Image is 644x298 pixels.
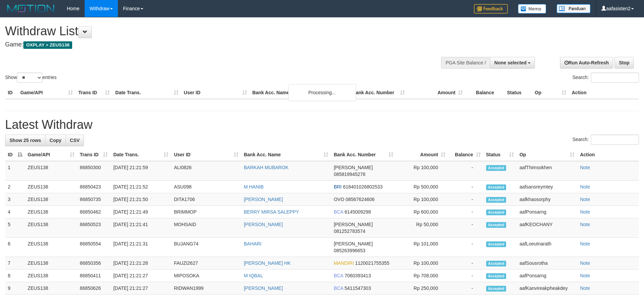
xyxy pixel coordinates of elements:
[171,282,241,295] td: RIDWAN1999
[334,273,343,278] span: BCA
[396,282,448,295] td: Rp 250,000
[486,184,506,190] span: Accepted
[486,222,506,228] span: Accepted
[244,285,283,291] a: [PERSON_NAME]
[580,165,590,170] a: Note
[77,257,111,270] td: 86850356
[517,206,577,218] td: aafPonsarng
[23,41,72,49] span: OXPLAY > ZEUS138
[110,238,171,257] td: [DATE] 21:21:31
[560,57,613,68] a: Run Auto-Refresh
[396,161,448,181] td: Rp 100,000
[448,181,483,193] td: -
[396,148,448,161] th: Amount: activate to sort column ascending
[350,86,408,99] th: Bank Acc. Number
[77,218,111,238] td: 86850523
[5,206,25,218] td: 4
[334,209,343,215] span: BCA
[241,148,331,161] th: Bank Acc. Name: activate to sort column ascending
[396,218,448,238] td: Rp 50,000
[110,181,171,193] td: [DATE] 21:21:52
[171,181,241,193] td: ASU098
[396,257,448,270] td: Rp 100,000
[408,86,465,99] th: Amount
[77,161,111,181] td: 86850300
[49,138,61,143] span: Copy
[345,285,371,291] span: Copy 5411547303 to clipboard
[486,241,506,247] span: Accepted
[25,181,77,193] td: ZEUS138
[580,209,590,215] a: Note
[448,193,483,206] td: -
[448,206,483,218] td: -
[288,84,356,101] div: Processing...
[334,222,373,227] span: [PERSON_NAME]
[70,138,80,143] span: CSV
[5,41,422,48] h4: Game:
[532,86,569,99] th: Op
[5,161,25,181] td: 1
[580,222,590,227] a: Note
[591,135,639,145] input: Search:
[577,148,639,161] th: Action
[5,148,25,161] th: ID: activate to sort column descending
[25,238,77,257] td: ZEUS138
[355,260,389,266] span: Copy 1120021755355 to clipboard
[25,161,77,181] td: ZEUS138
[110,270,171,282] td: [DATE] 21:21:27
[448,161,483,181] td: -
[334,172,365,177] span: Copy 085819945278 to clipboard
[334,184,341,190] span: BRI
[483,148,517,161] th: Status: activate to sort column ascending
[5,24,422,38] h1: Withdraw List
[448,218,483,238] td: -
[334,165,373,170] span: [PERSON_NAME]
[346,197,375,202] span: Copy 08567624606 to clipboard
[573,135,639,145] label: Search:
[244,197,283,202] a: [PERSON_NAME]
[77,206,111,218] td: 86850462
[244,273,263,278] a: M IQBAL
[5,257,25,270] td: 7
[448,282,483,295] td: -
[518,4,546,14] img: Button%20Memo.svg
[396,238,448,257] td: Rp 101,000
[9,138,41,143] span: Show 25 rows
[486,197,506,203] span: Accepted
[25,206,77,218] td: ZEUS138
[345,209,371,215] span: Copy 6145009298 to clipboard
[244,184,264,190] a: M HANIB
[5,135,45,146] a: Show 25 rows
[448,257,483,270] td: -
[171,148,241,161] th: User ID: activate to sort column ascending
[517,148,577,161] th: Op: activate to sort column ascending
[334,260,354,266] span: MANDIRI
[77,181,111,193] td: 86850423
[5,282,25,295] td: 9
[5,193,25,206] td: 3
[5,118,639,132] h1: Latest Withdraw
[557,4,590,13] img: panduan.png
[77,270,111,282] td: 86850411
[396,270,448,282] td: Rp 708,000
[5,270,25,282] td: 8
[171,218,241,238] td: MOHSAID
[517,282,577,295] td: aafKanvireakpheakdey
[181,86,250,99] th: User ID
[517,257,577,270] td: aafSousrotha
[171,206,241,218] td: BRIMMOP
[448,238,483,257] td: -
[441,57,490,68] div: PGA Site Balance /
[45,135,66,146] a: Copy
[244,241,262,246] a: BAHARI
[110,218,171,238] td: [DATE] 21:21:41
[465,86,504,99] th: Balance
[25,218,77,238] td: ZEUS138
[77,282,111,295] td: 86850626
[110,282,171,295] td: [DATE] 21:21:27
[580,285,590,291] a: Note
[486,286,506,292] span: Accepted
[517,238,577,257] td: aafLoeutnarath
[244,260,291,266] a: [PERSON_NAME] HK
[517,181,577,193] td: aafsansreymtey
